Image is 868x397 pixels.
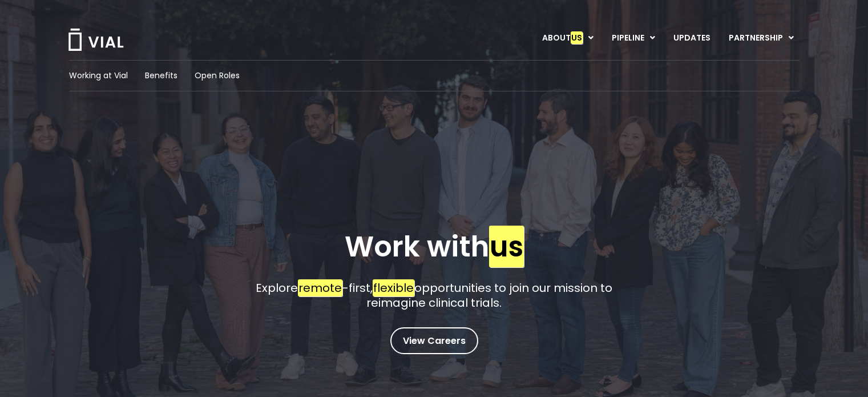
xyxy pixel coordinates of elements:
a: Working at Vial [69,70,128,82]
a: PIPELINEMenu Toggle [603,29,664,48]
h1: Work with [345,230,524,263]
em: US [571,31,583,44]
a: ABOUTUSMenu Toggle [533,29,602,48]
em: remote [298,279,342,296]
span: View Careers [403,334,466,348]
a: Benefits [145,70,177,82]
a: Open Roles [195,70,240,82]
a: View Careers [390,327,478,354]
a: PARTNERSHIPMenu Toggle [720,29,803,48]
img: Vial Logo [67,29,124,51]
p: Explore -first, opportunities to join our mission to reimagine clinical trials. [256,280,612,310]
a: UPDATES [664,29,719,48]
em: flexible [373,279,414,296]
em: us [489,226,524,267]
